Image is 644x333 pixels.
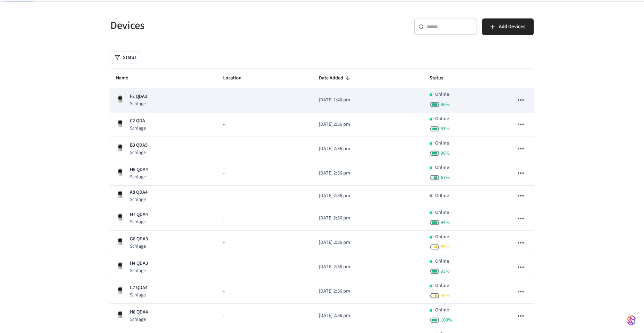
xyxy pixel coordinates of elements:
[441,174,450,181] span: 67 %
[441,219,450,226] span: 94 %
[435,164,449,171] p: Online
[441,243,450,250] span: 55 %
[130,284,148,292] p: C7 QDA4
[319,73,352,84] span: Date Added
[223,121,225,128] span: -
[130,243,148,250] p: Schlage
[435,209,449,216] p: Online
[319,263,418,271] p: [DATE] 2:36 pm
[116,213,124,221] img: Schlage Sense Smart Deadbolt with Camelot Trim, Front
[319,192,418,200] p: [DATE] 2:36 pm
[319,170,418,177] p: [DATE] 2:36 pm
[130,267,148,274] p: Schlage
[110,18,318,33] h5: Devices
[435,307,449,314] p: Online
[110,52,141,63] button: Status
[319,288,418,295] p: [DATE] 2:36 pm
[435,233,449,241] p: Online
[116,119,124,127] img: Schlage Sense Smart Deadbolt with Camelot Trim, Front
[116,73,137,84] span: Name
[435,140,449,147] p: Online
[319,96,418,104] p: [DATE] 1:40 pm
[130,211,148,218] p: H7 QDA4
[441,150,450,157] span: 96 %
[223,145,225,153] span: -
[116,144,124,152] img: Schlage Sense Smart Deadbolt with Camelot Trim, Front
[482,18,534,35] button: Add Devices
[130,196,148,203] p: Schlage
[130,235,148,243] p: G8 QDA3
[130,125,146,132] p: Schlage
[435,91,449,98] p: Online
[435,258,449,265] p: Online
[319,145,418,153] p: [DATE] 2:36 pm
[319,121,418,128] p: [DATE] 2:36 pm
[223,73,251,84] span: Location
[116,168,124,176] img: Schlage Sense Smart Deadbolt with Camelot Trim, Front
[435,192,449,200] p: Offline
[441,101,450,108] span: 98 %
[319,215,418,222] p: [DATE] 2:36 pm
[435,282,449,289] p: Online
[130,309,148,316] p: H8 QDA4
[435,115,449,123] p: Online
[441,268,450,275] span: 93 %
[499,22,525,31] span: Add Devices
[441,125,450,132] span: 91 %
[441,317,452,324] span: 100 %
[130,316,148,323] p: Schlage
[223,288,225,295] span: -
[223,312,225,319] span: -
[319,312,418,319] p: [DATE] 2:36 pm
[116,262,124,270] img: Schlage Sense Smart Deadbolt with Camelot Trim, Front
[223,192,225,200] span: -
[223,96,225,104] span: -
[130,292,148,299] p: Schlage
[116,310,124,319] img: Schlage Sense Smart Deadbolt with Camelot Trim, Front
[130,260,148,267] p: H4 QDA3
[430,73,452,84] span: Status
[627,315,636,326] img: SeamLogoGradient.69752ec5.svg
[116,286,124,294] img: Schlage Sense Smart Deadbolt with Camelot Trim, Front
[441,292,450,299] span: 42 %
[319,239,418,246] p: [DATE] 2:36 pm
[116,95,124,103] img: Schlage Sense Smart Deadbolt with Camelot Trim, Front
[130,100,147,107] p: Schlage
[223,170,225,177] span: -
[130,93,147,100] p: F2 QDA3
[130,218,148,225] p: Schlage
[223,263,225,271] span: -
[116,237,124,246] img: Schlage Sense Smart Deadbolt with Camelot Trim, Front
[223,215,225,222] span: -
[130,149,148,156] p: Schlage
[130,189,148,196] p: A8 QDA4
[116,190,124,199] img: Schlage Sense Smart Deadbolt with Camelot Trim, Front
[130,117,146,125] p: C2 QDA
[130,166,148,173] p: H5 QDA4
[223,239,225,246] span: -
[130,142,148,149] p: B3 QDA5
[130,173,148,180] p: Schlage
